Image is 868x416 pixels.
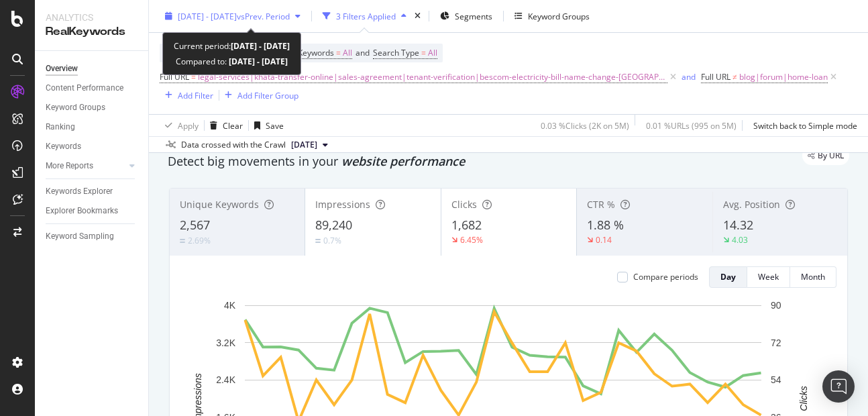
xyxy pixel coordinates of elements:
[178,89,213,101] div: Add Filter
[747,266,790,288] button: Week
[682,71,696,83] div: and
[682,70,696,83] button: and
[46,62,78,76] div: Overview
[231,40,290,52] b: [DATE] - [DATE]
[237,89,299,101] div: Add Filter Group
[198,68,667,87] span: legal-services|khata-transfer-online|sales-agreement|tenant-verification|bescom-electricity-bill-...
[356,47,370,58] span: and
[46,81,123,95] div: Content Performance
[46,229,139,244] a: Keyword Sampling
[336,47,341,58] span: =
[818,152,844,160] span: By URL
[343,44,352,62] span: All
[771,300,781,311] text: 90
[46,159,93,173] div: More Reports
[46,204,139,218] a: Explorer Bookmarks
[798,386,809,411] text: Clicks
[46,101,139,115] a: Keyword Groups
[178,10,237,21] span: [DATE] - [DATE]
[720,271,736,282] div: Day
[291,139,317,151] span: 2025 Sep. 1st
[46,229,114,244] div: Keyword Sampling
[315,198,370,211] span: Impressions
[237,10,290,21] span: vs Prev. Period
[178,119,199,131] div: Apply
[587,198,615,211] span: CTR %
[227,56,288,67] b: [DATE] - [DATE]
[771,374,781,385] text: 54
[160,5,306,27] button: [DATE] - [DATE]vsPrev. Period
[46,11,138,24] div: Analytics
[753,119,857,131] div: Switch back to Simple mode
[224,300,236,311] text: 4K
[46,81,139,95] a: Content Performance
[249,115,284,136] button: Save
[180,198,259,211] span: Unique Keywords
[435,5,498,27] button: Segments
[412,9,423,23] div: times
[46,140,81,154] div: Keywords
[541,119,629,131] div: 0.03 % Clicks ( 2K on 5M )
[219,87,299,103] button: Add Filter Group
[191,71,196,83] span: =
[451,198,477,211] span: Clicks
[216,337,235,348] text: 3.2K
[315,239,321,243] img: Equal
[46,140,139,154] a: Keywords
[790,266,836,288] button: Month
[646,119,737,131] div: 0.01 % URLs ( 995 on 5M )
[223,119,243,131] div: Clear
[216,374,235,385] text: 2.4K
[176,54,288,69] div: Compared to:
[421,47,426,58] span: =
[723,198,780,211] span: Avg. Position
[46,185,139,199] a: Keywords Explorer
[771,337,781,348] text: 72
[596,234,612,246] div: 0.14
[160,71,189,83] span: Full URL
[733,71,737,83] span: ≠
[298,47,334,58] span: Keywords
[801,271,825,282] div: Month
[822,370,855,403] div: Open Intercom Messenger
[315,217,352,233] span: 89,240
[709,266,747,288] button: Day
[758,271,779,282] div: Week
[633,271,698,282] div: Compare periods
[46,62,139,76] a: Overview
[748,115,857,136] button: Switch back to Simple mode
[180,239,185,243] img: Equal
[46,24,138,40] div: RealKeywords
[701,71,730,83] span: Full URL
[739,68,828,87] span: blog|forum|home-loan
[460,234,483,246] div: 6.45%
[160,87,213,103] button: Add Filter
[286,137,333,153] button: [DATE]
[266,119,284,131] div: Save
[732,234,748,246] div: 4.03
[46,204,118,218] div: Explorer Bookmarks
[46,120,75,134] div: Ranking
[317,5,412,27] button: 3 Filters Applied
[428,44,437,62] span: All
[455,10,492,21] span: Segments
[336,10,396,21] div: 3 Filters Applied
[180,217,210,233] span: 2,567
[802,146,849,165] div: legacy label
[46,101,105,115] div: Keyword Groups
[451,217,482,233] span: 1,682
[373,47,419,58] span: Search Type
[509,5,595,27] button: Keyword Groups
[46,159,125,173] a: More Reports
[528,10,590,21] div: Keyword Groups
[205,115,243,136] button: Clear
[174,38,290,54] div: Current period:
[181,139,286,151] div: Data crossed with the Crawl
[587,217,624,233] span: 1.88 %
[46,120,139,134] a: Ranking
[46,185,113,199] div: Keywords Explorer
[188,235,211,246] div: 2.69%
[160,115,199,136] button: Apply
[723,217,753,233] span: 14.32
[323,235,341,246] div: 0.7%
